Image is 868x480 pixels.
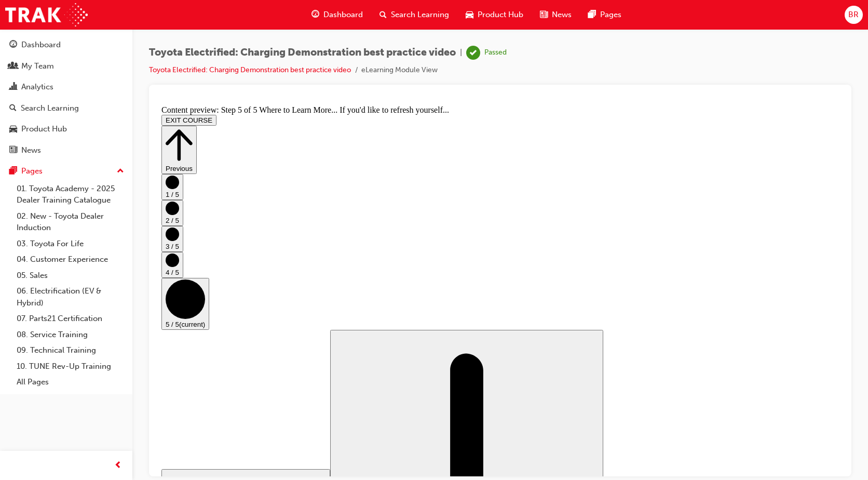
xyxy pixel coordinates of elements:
button: Previous [4,24,39,73]
div: Content preview: Step 5 of 5 Where to Learn More... If you'd like to refresh yourself... [4,4,682,14]
a: 06. Electrification (EV & Hybrid) [12,283,128,311]
div: Product Hub [21,123,67,135]
a: car-iconProduct Hub [457,4,532,25]
span: Search Learning [391,9,449,21]
span: Product Hub [478,9,523,21]
span: guage-icon [9,41,17,50]
img: Trak [5,3,88,26]
span: people-icon [9,62,17,71]
span: learningRecordVerb_PASS-icon [466,46,480,60]
span: car-icon [466,8,473,21]
span: pages-icon [9,167,17,176]
a: Product Hub [4,119,128,139]
span: | [460,47,462,59]
span: guage-icon [311,8,319,21]
button: 4 / 5 [4,151,26,177]
span: 1 / 5 [8,89,22,97]
span: chart-icon [9,83,17,92]
button: 2 / 5 [4,99,26,125]
a: news-iconNews [532,4,580,25]
div: My Team [21,60,54,72]
span: 3 / 5 [8,141,22,149]
span: prev-icon [114,459,122,472]
a: 04. Customer Experience [12,251,128,268]
a: 09. Technical Training [12,342,128,358]
a: 05. Sales [12,268,128,284]
a: News [4,141,128,160]
span: news-icon [9,146,17,155]
div: Pages [21,165,43,177]
a: My Team [4,57,128,76]
a: 01. Toyota Academy - 2025 Dealer Training Catalogue [12,181,128,208]
a: guage-iconDashboard [303,4,371,25]
button: 3 / 5 [4,125,26,151]
div: News [21,144,41,156]
div: Dashboard [21,39,61,51]
span: Dashboard [323,9,363,21]
button: DashboardMy TeamAnalyticsSearch LearningProduct HubNews [4,33,128,162]
button: BR [845,6,863,24]
span: 4 / 5 [8,167,22,175]
span: car-icon [9,125,17,134]
span: Pages [600,9,621,21]
span: Toyota Electrified: Charging Demonstration best practice video [149,47,456,59]
button: Pages [4,162,128,181]
a: Analytics [4,77,128,97]
span: pages-icon [588,8,596,21]
span: 2 / 5 [8,115,22,123]
span: Previous [8,63,35,71]
span: 5 / 5 [8,219,22,227]
span: up-icon [117,165,124,178]
button: 5 / 5(current) [4,177,52,229]
li: eLearning Module View [361,64,438,76]
span: search-icon [379,8,387,21]
span: search-icon [9,104,17,113]
a: pages-iconPages [580,4,630,25]
div: Search Learning [21,102,79,114]
a: Toyota Electrified: Charging Demonstration best practice video [149,65,351,74]
a: 08. Service Training [12,327,128,343]
span: (current) [22,219,48,227]
a: 02. New - Toyota Dealer Induction [12,208,128,236]
span: news-icon [540,8,548,21]
span: BR [848,9,859,21]
a: 03. Toyota For Life [12,236,128,252]
button: EXIT COURSE [4,14,59,24]
span: News [552,9,572,21]
div: Passed [484,48,507,58]
div: Analytics [21,81,53,93]
a: Dashboard [4,35,128,55]
a: 07. Parts21 Certification [12,311,128,327]
button: 1 / 5 [4,73,26,99]
a: 10. TUNE Rev-Up Training [12,358,128,375]
a: Search Learning [4,99,128,118]
a: All Pages [12,374,128,390]
a: search-iconSearch Learning [371,4,457,25]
